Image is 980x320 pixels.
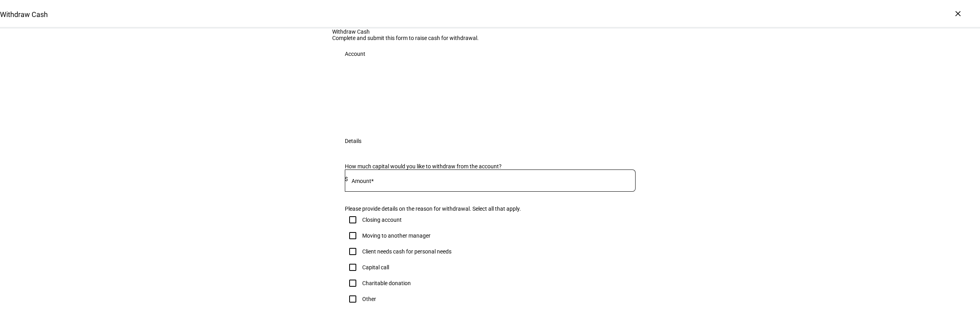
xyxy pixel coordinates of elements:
[345,51,365,57] div: Account
[332,29,648,35] div: Withdraw Cash
[352,178,374,184] mat-label: Amount*
[345,176,348,182] span: $
[345,206,636,212] div: Please provide details on the reason for withdrawal. Select all that apply.
[332,35,648,41] div: Complete and submit this form to raise cash for withdrawal.
[362,264,389,270] div: Capital call
[952,7,964,20] div: ×
[362,296,376,302] div: Other
[345,138,361,144] div: Details
[362,248,451,255] div: Client needs cash for personal needs
[362,217,402,223] div: Closing account
[345,163,636,170] div: How much capital would you like to withdraw from the account?
[362,280,411,286] div: Charitable donation
[362,232,431,239] div: Moving to another manager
